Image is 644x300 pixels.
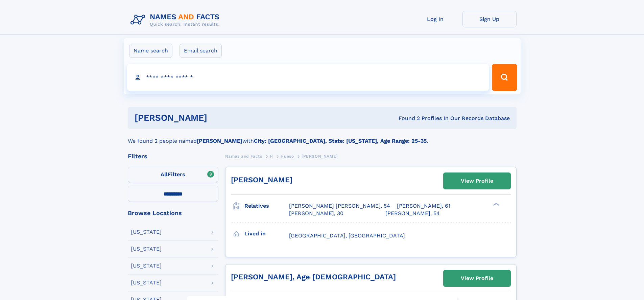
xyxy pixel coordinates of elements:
[444,173,510,189] a: View Profile
[131,280,162,285] div: [US_STATE]
[281,154,294,159] span: Hueso
[128,153,218,159] div: Filters
[180,44,222,58] label: Email search
[231,273,396,281] a: [PERSON_NAME], Age [DEMOGRAPHIC_DATA]
[135,114,303,122] h1: [PERSON_NAME]
[302,154,338,159] span: [PERSON_NAME]
[461,173,493,189] div: View Profile
[131,246,162,252] div: [US_STATE]
[197,138,242,144] b: [PERSON_NAME]
[281,152,294,160] a: Hueso
[408,11,462,27] a: Log In
[231,176,292,184] a: [PERSON_NAME]
[492,202,500,207] div: ❯
[444,270,510,286] a: View Profile
[270,152,273,160] a: H
[289,210,343,217] a: [PERSON_NAME], 30
[397,202,450,210] a: [PERSON_NAME], 61
[128,167,218,183] label: Filters
[131,263,162,269] div: [US_STATE]
[270,154,273,159] span: H
[461,271,493,286] div: View Profile
[225,152,262,160] a: Names and Facts
[289,232,405,239] span: [GEOGRAPHIC_DATA], [GEOGRAPHIC_DATA]
[127,64,489,91] input: search input
[244,228,289,239] h3: Lived in
[128,129,517,145] div: We found 2 people named with .
[161,171,168,178] span: All
[289,202,390,210] a: [PERSON_NAME] [PERSON_NAME], 54
[254,138,427,144] b: City: [GEOGRAPHIC_DATA], State: [US_STATE], Age Range: 25-35
[129,44,172,58] label: Name search
[462,11,517,27] a: Sign Up
[303,115,510,122] div: Found 2 Profiles In Our Records Database
[244,200,289,212] h3: Relatives
[492,64,517,91] button: Search Button
[128,210,218,216] div: Browse Locations
[128,11,225,29] img: Logo Names and Facts
[131,229,162,235] div: [US_STATE]
[385,210,440,217] a: [PERSON_NAME], 54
